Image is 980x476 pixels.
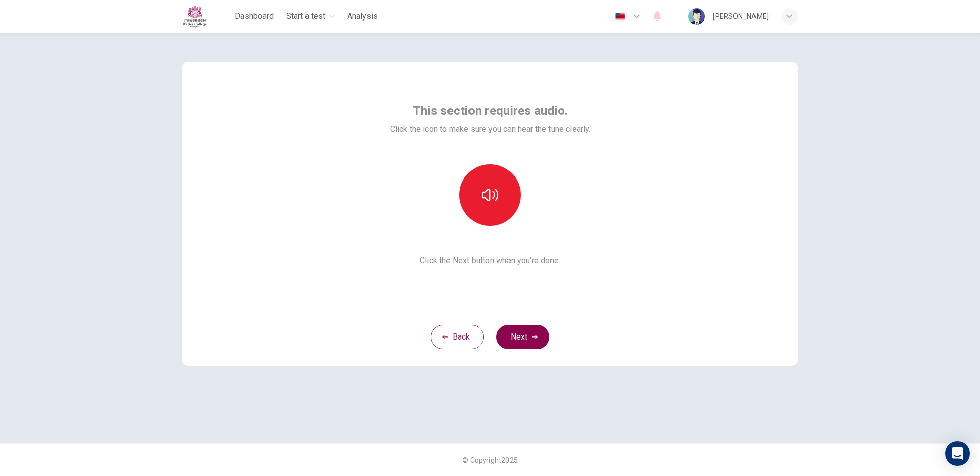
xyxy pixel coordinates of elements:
[496,325,549,349] button: Next
[688,8,705,25] img: Profile picture
[713,10,769,23] div: [PERSON_NAME]
[390,254,590,267] span: Click the Next button when you’re done.
[343,7,382,26] button: Analysis
[945,441,970,466] div: Open Intercom Messenger
[390,123,590,135] span: Click the icon to make sure you can hear the tune clearly.
[231,7,278,26] button: Dashboard
[282,7,339,26] button: Start a test
[182,5,207,28] img: Fettes logo
[182,5,231,28] a: Fettes logo
[431,325,484,349] button: Back
[286,10,325,23] span: Start a test
[235,10,274,23] span: Dashboard
[614,13,626,21] img: en
[413,103,568,119] span: This section requires audio.
[347,10,378,23] span: Analysis
[462,456,518,464] span: © Copyright 2025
